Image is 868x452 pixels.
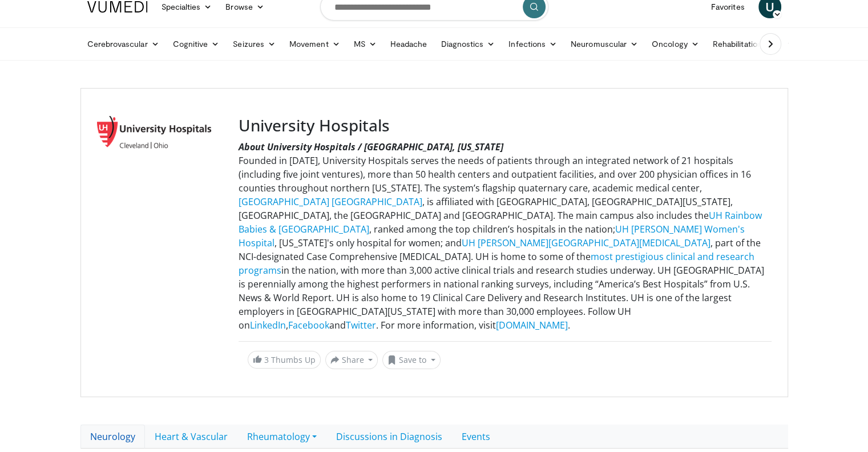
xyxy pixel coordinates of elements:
[325,351,378,369] button: Share
[239,195,422,208] a: [GEOGRAPHIC_DATA] [GEOGRAPHIC_DATA]
[248,351,321,369] a: 3 Thumbs Up
[346,319,376,331] a: Twitter
[706,33,769,55] a: Rehabilitation
[145,425,237,449] a: Heart & Vascular
[239,141,503,153] strong: About University Hospitals / [GEOGRAPHIC_DATA], [US_STATE]
[239,140,772,332] p: Founded in [DATE], University Hospitals serves the needs of patients through an integrated networ...
[645,33,706,55] a: Oncology
[80,33,166,55] a: Cerebrovascular
[496,319,568,331] a: [DOMAIN_NAME]
[239,250,754,277] a: most prestigious clinical and research programs
[87,1,148,13] img: VuMedi Logo
[239,209,762,235] a: UH Rainbow Babies & [GEOGRAPHIC_DATA]
[452,425,500,449] a: Events
[237,425,326,449] a: Rheumatology
[226,33,282,55] a: Seizures
[383,33,434,55] a: Headache
[347,33,383,55] a: MS
[462,237,710,249] a: UH [PERSON_NAME][GEOGRAPHIC_DATA][MEDICAL_DATA]
[564,33,645,55] a: Neuromuscular
[250,319,286,331] a: LinkedIn
[434,33,502,55] a: Diagnostics
[288,319,329,331] a: Facebook
[382,351,441,369] button: Save to
[264,354,269,365] span: 3
[502,33,564,55] a: Infections
[80,425,145,449] a: Neurology
[326,425,452,449] a: Discussions in Diagnosis
[239,116,772,135] h3: University Hospitals
[239,223,745,249] a: UH [PERSON_NAME] Women's Hospital
[166,33,227,55] a: Cognitive
[282,33,347,55] a: Movement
